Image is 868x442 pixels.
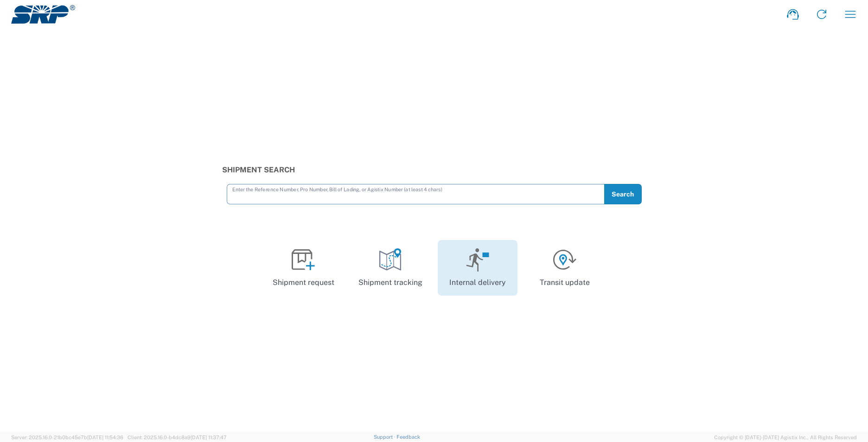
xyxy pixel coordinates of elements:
[396,434,420,440] a: Feedback
[374,434,397,440] a: Support
[222,165,646,174] h3: Shipment Search
[604,184,642,204] button: Search
[191,435,227,440] span: [DATE] 11:37:47
[525,240,605,296] a: Transit update
[714,433,857,442] span: Copyright © [DATE]-[DATE] Agistix Inc., All Rights Reserved
[11,5,75,24] img: srp
[128,435,227,440] span: Client: 2025.16.0-b4dc8a9
[351,240,430,296] a: Shipment tracking
[11,435,123,440] span: Server: 2025.16.0-21b0bc45e7b
[263,240,343,296] a: Shipment request
[438,240,517,296] a: Internal delivery
[87,435,123,440] span: [DATE] 11:54:36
